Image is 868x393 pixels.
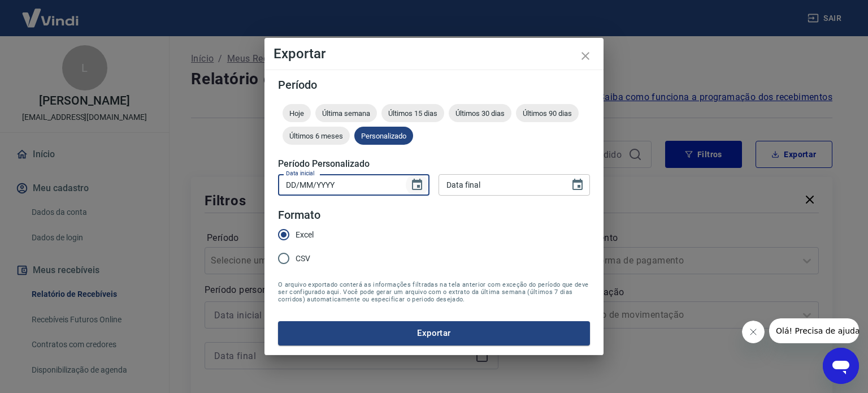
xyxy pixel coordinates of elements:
span: Hoje [283,109,311,118]
button: Exportar [278,321,590,345]
iframe: Mensagem da empresa [769,318,859,343]
span: O arquivo exportado conterá as informações filtradas na tela anterior com exceção do período que ... [278,281,590,303]
span: Última semana [315,109,377,118]
span: Últimos 15 dias [381,109,444,118]
div: Últimos 90 dias [516,104,579,122]
div: Personalizado [354,127,413,145]
div: Última semana [315,104,377,122]
h4: Exportar [274,47,594,61]
h5: Período [278,79,590,90]
h5: Período Personalizado [278,158,590,170]
span: Excel [296,229,314,241]
input: DD/MM/YYYY [439,174,562,195]
button: close [572,42,599,70]
div: Hoje [283,104,311,122]
button: Choose date [406,174,428,196]
span: Olá! Precisa de ajuda? [7,8,95,17]
div: Últimos 15 dias [381,104,444,122]
span: Personalizado [354,132,413,140]
div: Últimos 30 dias [449,104,511,122]
iframe: Botão para abrir a janela de mensagens [823,348,859,384]
button: Choose date [566,174,589,196]
input: DD/MM/YYYY [278,174,401,195]
span: Últimos 90 dias [516,109,579,118]
span: Últimos 6 meses [283,132,350,140]
label: Data inicial [286,169,315,178]
span: CSV [296,253,310,265]
span: Últimos 30 dias [449,109,511,118]
legend: Formato [278,207,320,223]
iframe: Fechar mensagem [742,321,765,343]
div: Últimos 6 meses [283,127,350,145]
